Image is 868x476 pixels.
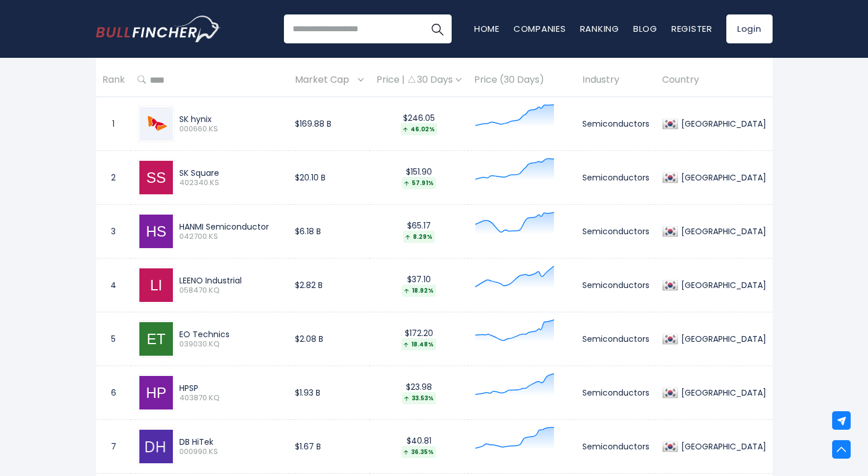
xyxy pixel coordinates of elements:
th: Price (30 Days) [468,63,576,97]
a: Blog [633,23,658,35]
div: SK hynix [179,114,282,124]
td: Semiconductors [576,151,656,205]
div: 57.91% [402,177,436,189]
div: [GEOGRAPHIC_DATA] [678,226,766,237]
div: [GEOGRAPHIC_DATA] [678,119,766,129]
div: 8.29% [403,231,435,243]
button: Search [423,14,452,43]
div: DB HiTek [179,437,282,447]
td: 7 [96,420,131,474]
span: 039030.KQ [179,340,282,349]
img: Bullfincher logo [96,16,221,42]
a: Go to homepage [96,16,220,42]
td: $169.88 B [289,97,370,151]
div: $172.20 [376,328,461,350]
td: $1.93 B [289,366,370,420]
a: Ranking [580,23,619,35]
div: HPSP [179,383,282,393]
div: 18.92% [402,285,436,297]
span: 058470.KQ [179,286,282,296]
th: Rank [96,63,131,97]
div: $65.17 [376,220,461,243]
td: 2 [96,151,131,205]
td: 3 [96,205,131,259]
div: 46.02% [401,123,437,135]
div: SK Square [179,168,282,178]
div: HANMI Semiconductor [179,222,282,232]
div: 18.48% [401,338,436,350]
span: 000990.KS [179,447,282,457]
td: 4 [96,259,131,312]
div: EO Technics [179,329,282,340]
td: $2.82 B [289,259,370,312]
div: $246.05 [376,113,461,135]
a: Register [671,23,712,35]
div: 33.53% [402,392,436,404]
div: [GEOGRAPHIC_DATA] [678,280,766,290]
td: $6.18 B [289,205,370,259]
div: $23.98 [376,382,461,404]
td: Semiconductors [576,259,656,312]
td: 6 [96,366,131,420]
span: 403870.KQ [179,393,282,403]
td: Semiconductors [576,366,656,420]
td: $20.10 B [289,151,370,205]
div: 36.35% [401,446,436,458]
th: Industry [576,63,656,97]
td: $1.67 B [289,420,370,474]
div: Price | 30 Days [376,74,461,86]
span: Market Cap [295,71,355,89]
td: 5 [96,312,131,366]
img: 000660.KS.png [139,107,173,141]
span: 402340.KS [179,178,282,188]
div: $40.81 [376,436,461,458]
a: Login [726,14,773,43]
div: $37.10 [376,274,461,297]
div: [GEOGRAPHIC_DATA] [678,388,766,398]
td: $2.08 B [289,312,370,366]
td: Semiconductors [576,312,656,366]
td: 1 [96,97,131,151]
td: Semiconductors [576,97,656,151]
a: Companies [514,23,566,35]
div: [GEOGRAPHIC_DATA] [678,172,766,183]
span: 000660.KS [179,124,282,134]
div: LEENO Industrial [179,275,282,286]
td: Semiconductors [576,205,656,259]
a: Home [474,23,500,35]
div: $151.90 [376,167,461,189]
td: Semiconductors [576,420,656,474]
div: [GEOGRAPHIC_DATA] [678,441,766,452]
div: [GEOGRAPHIC_DATA] [678,334,766,344]
span: 042700.KS [179,232,282,242]
th: Country [656,63,773,97]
